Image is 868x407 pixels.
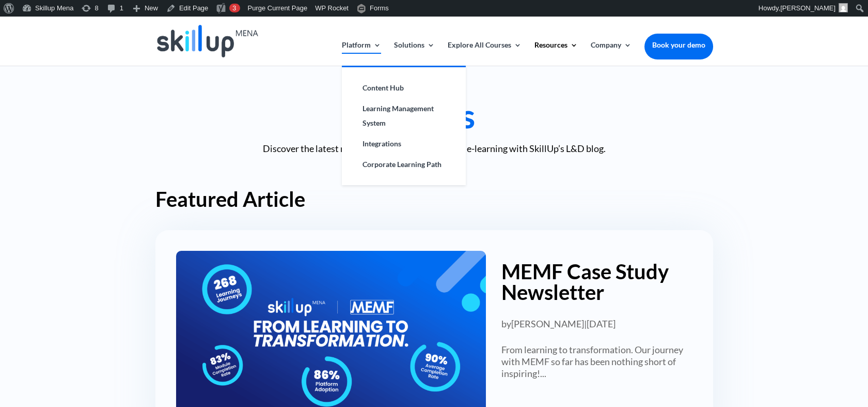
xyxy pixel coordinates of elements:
[394,41,435,66] a: Solutions
[157,25,258,57] img: Skillup Mena
[352,154,455,175] a: Corporate Learning Path
[534,41,578,66] a: Resources
[486,308,692,330] p: by |
[816,357,868,407] iframe: Chat Widget
[155,99,713,138] h1: Blogs
[511,318,584,329] a: [PERSON_NAME]
[501,259,669,305] a: MEMF Case Study Newsletter
[352,98,455,133] a: Learning Management System
[155,143,713,155] p: Discover the latest news and trends in the world of e-learning with SkillUp’s L&D blog.
[448,41,522,66] a: Explore All Courses
[644,34,713,56] a: Book your demo
[352,133,455,154] a: Integrations
[501,344,692,380] p: From learning to transformation. Our journey with MEMF so far has been nothing short of inspiring...
[232,4,236,12] span: 3
[780,4,835,12] span: [PERSON_NAME]
[352,78,455,98] a: Content Hub
[587,318,616,329] span: [DATE]
[342,41,381,66] a: Platform
[591,41,632,66] a: Company
[155,189,713,215] h2: Featured Article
